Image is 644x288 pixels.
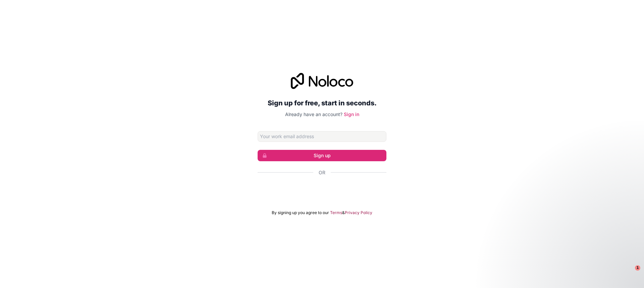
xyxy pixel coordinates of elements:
[258,131,386,142] input: Email address
[272,210,329,215] span: By signing up you agree to our
[330,210,342,215] a: Terms
[635,265,640,271] span: 1
[285,111,342,117] span: Already have an account?
[254,183,390,198] iframe: Sign in with Google Button
[621,265,637,281] iframe: Intercom live chat
[344,111,359,117] a: Sign in
[319,169,325,176] span: Or
[345,210,372,215] a: Privacy Policy
[342,210,345,215] span: &
[258,150,386,161] button: Sign up
[258,97,386,109] h2: Sign up for free, start in seconds.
